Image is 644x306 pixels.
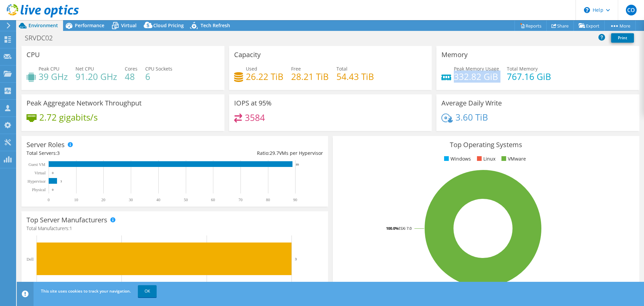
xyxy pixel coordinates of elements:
[386,226,398,231] tspan: 100.0%
[500,155,526,163] li: VMware
[60,180,62,183] text: 3
[507,65,538,72] span: Total Memory
[626,5,637,15] span: CO
[69,225,72,231] span: 1
[546,20,574,31] a: Share
[26,51,40,58] h3: CPU
[295,257,297,261] text: 3
[441,51,468,58] h3: Memory
[121,22,137,29] span: Virtual
[234,99,272,107] h3: IOPS at 95%
[22,34,63,42] h1: SRVDC02
[39,114,98,121] h4: 2.72 gigabits/s
[201,22,230,29] span: Tech Refresh
[246,65,257,72] span: Used
[156,198,160,202] text: 40
[26,257,34,262] text: Dell
[26,141,65,148] h3: Server Roles
[52,188,54,191] text: 0
[138,285,157,297] a: OK
[125,65,138,72] span: Cores
[246,73,283,80] h4: 26.22 TiB
[145,65,172,72] span: CPU Sockets
[26,99,142,107] h3: Peak Aggregate Network Throughput
[29,22,58,29] span: Environment
[454,73,499,80] h4: 332.82 GiB
[336,73,374,80] h4: 54.43 TiB
[291,65,301,72] span: Free
[584,7,590,13] svg: \n
[75,22,104,29] span: Performance
[611,33,634,43] a: Print
[39,73,68,80] h4: 39 GHz
[245,114,265,121] h4: 3584
[336,65,347,72] span: Total
[75,73,117,80] h4: 91.20 GHz
[455,114,488,121] h4: 3.60 TiB
[296,163,299,166] text: 89
[145,73,172,80] h4: 6
[184,198,188,202] text: 50
[48,198,50,202] text: 0
[39,65,59,72] span: Peak CPU
[74,198,78,202] text: 10
[26,216,107,224] h3: Top Server Manufacturers
[153,22,184,29] span: Cloud Pricing
[41,288,131,294] span: This site uses cookies to track your navigation.
[29,162,45,167] text: Guest VM
[238,198,243,202] text: 70
[475,155,495,163] li: Linux
[291,73,329,80] h4: 28.21 TiB
[604,20,636,31] a: More
[270,150,279,156] span: 29.7
[32,187,46,192] text: Physical
[175,149,323,157] div: Ratio: VMs per Hypervisor
[57,150,60,156] span: 3
[35,171,46,175] text: Virtual
[398,226,412,231] tspan: ESXi 7.0
[442,155,471,163] li: Windows
[26,225,323,232] h4: Total Manufacturers:
[441,99,502,107] h3: Average Daily Write
[26,149,175,157] div: Total Servers:
[52,171,54,175] text: 0
[75,65,94,72] span: Net CPU
[129,198,133,202] text: 30
[507,73,551,80] h4: 767.16 GiB
[234,51,261,58] h3: Capacity
[28,179,46,184] text: Hypervisor
[266,198,270,202] text: 80
[454,65,499,72] span: Peak Memory Usage
[338,141,634,148] h3: Top Operating Systems
[211,198,215,202] text: 60
[515,20,547,31] a: Reports
[574,20,605,31] a: Export
[101,198,105,202] text: 20
[125,73,138,80] h4: 48
[293,198,297,202] text: 90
